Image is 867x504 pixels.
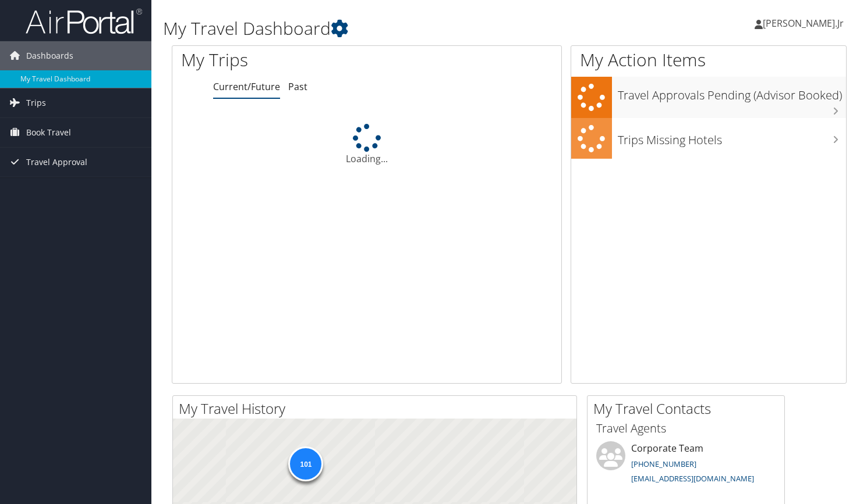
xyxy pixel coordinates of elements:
h1: My Action Items [571,48,846,72]
a: Travel Approvals Pending (Advisor Booked) [571,77,846,118]
span: Trips [26,88,46,117]
h3: Travel Approvals Pending (Advisor Booked) [618,81,846,103]
a: Current/Future [213,80,280,93]
h1: My Travel Dashboard [163,16,625,41]
h2: My Travel History [179,399,576,419]
span: Dashboards [26,41,73,70]
a: Past [288,80,307,93]
div: Loading... [172,124,561,166]
a: [PHONE_NUMBER] [631,459,696,469]
a: Trips Missing Hotels [571,118,846,159]
h3: Travel Agents [596,420,776,437]
img: airportal-logo.png [26,8,142,35]
h3: Trips Missing Hotels [618,126,846,148]
span: Travel Approval [26,148,87,177]
h1: My Trips [181,48,391,72]
span: [PERSON_NAME].Jr [763,17,844,30]
div: 101 [288,446,323,481]
span: Book Travel [26,118,71,147]
li: Corporate Team [590,441,781,489]
a: [PERSON_NAME].Jr [755,6,855,41]
a: [EMAIL_ADDRESS][DOMAIN_NAME] [631,473,754,484]
h2: My Travel Contacts [593,399,784,419]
